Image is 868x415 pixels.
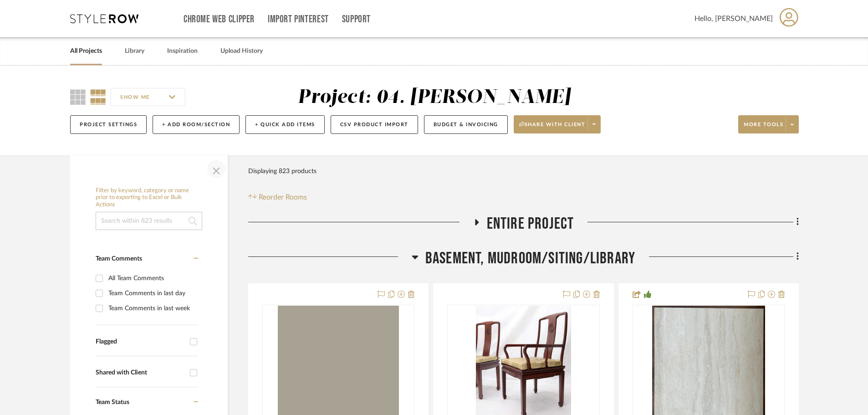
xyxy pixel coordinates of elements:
[519,121,586,135] span: Share with client
[331,115,418,134] button: CSV Product Import
[125,45,144,57] a: Library
[245,115,325,134] button: + Quick Add Items
[259,192,307,203] span: Reorder Rooms
[108,286,196,301] div: Team Comments in last day
[96,338,185,346] div: Flagged
[694,13,773,24] span: Hello, [PERSON_NAME]
[153,115,240,134] button: + Add Room/Section
[248,162,317,180] div: Displaying 823 products
[744,121,783,135] span: More tools
[108,301,196,316] div: Team Comments in last week
[268,15,329,23] a: Import Pinterest
[248,192,307,203] button: Reorder Rooms
[96,399,129,405] span: Team Status
[96,187,202,209] h6: Filter by keyword, category or name prior to exporting to Excel or Bulk Actions
[108,271,196,286] div: All Team Comments
[220,45,263,57] a: Upload History
[70,45,102,57] a: All Projects
[738,115,799,133] button: More tools
[167,45,198,57] a: Inspiration
[342,15,371,23] a: Support
[96,369,185,377] div: Shared with Client
[70,115,147,134] button: Project Settings
[96,212,202,230] input: Search within 823 results
[184,15,255,23] a: Chrome Web Clipper
[424,115,508,134] button: Budget & Invoicing
[514,115,601,133] button: Share with client
[96,256,142,262] span: Team Comments
[425,249,635,268] span: Basement, Mudroom/Siting/Library
[487,214,574,234] span: Entire Project
[207,160,225,178] button: Close
[298,88,571,107] div: Project: 04. [PERSON_NAME]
